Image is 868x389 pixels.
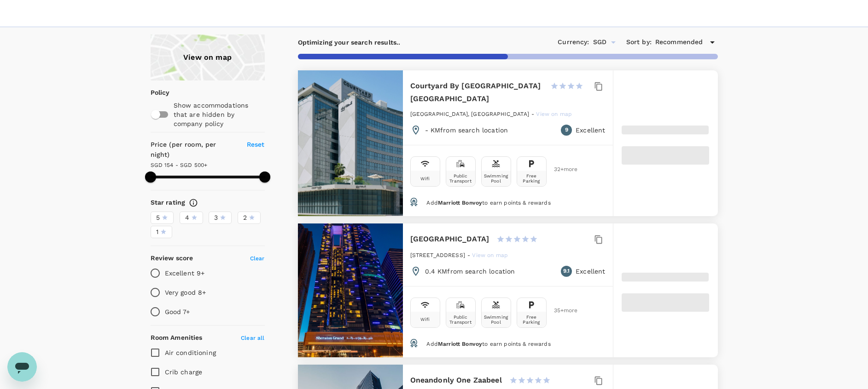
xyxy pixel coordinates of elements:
span: Crib charge [165,368,203,376]
h6: Star rating [151,198,186,208]
div: Public Transport [448,315,473,325]
span: Add to earn points & rewards [426,341,550,347]
p: Good 7+ [165,307,190,316]
a: View on map [536,110,572,117]
p: - KM from search location [425,126,508,135]
p: Very good 8+ [165,288,206,297]
span: 2 [243,213,247,223]
div: Free Parking [519,315,544,325]
span: View on map [472,252,508,258]
span: View on map [536,111,572,117]
span: 1 [156,227,158,237]
p: Excellent [576,126,605,135]
span: - [531,111,536,117]
div: Swimming Pool [484,315,509,325]
span: 35 + more [554,308,568,314]
span: Marriott Bonvoy [438,341,482,347]
h6: Sort by : [626,37,652,47]
span: Add to earn points & rewards [426,200,550,206]
p: Excellent 9+ [165,269,205,278]
div: Swimming Pool [484,173,509,183]
span: - [467,252,472,258]
button: Open [607,36,620,49]
span: Reset [247,141,265,148]
h6: Oneandonly One Zaabeel [410,374,502,387]
h6: Courtyard By [GEOGRAPHIC_DATA] [GEOGRAPHIC_DATA] [410,80,543,105]
p: Excellent [576,267,605,276]
span: 32 + more [554,166,568,172]
h6: Currency : [558,37,589,47]
h6: Review score [151,253,193,263]
p: Policy [151,88,157,97]
span: 9 [565,126,568,135]
span: 9.1 [563,267,570,276]
p: Optimizing your search results.. [298,38,401,47]
span: Marriott Bonvoy [438,200,482,206]
div: Free Parking [519,173,544,183]
div: Wifi [420,176,430,181]
svg: Star ratings are awarded to properties to represent the quality of services, facilities, and amen... [189,198,198,207]
h6: Room Amenities [151,333,203,343]
div: Public Transport [448,173,473,183]
span: Clear [250,255,265,262]
span: [GEOGRAPHIC_DATA], [GEOGRAPHIC_DATA] [410,111,529,117]
span: 5 [156,213,160,223]
span: Recommended [655,37,703,47]
span: [STREET_ADDRESS] [410,252,465,258]
p: Show accommodations that are hidden by company policy [174,101,264,128]
h6: Price (per room, per night) [151,140,236,160]
span: 3 [214,213,218,223]
div: Wifi [420,317,430,322]
span: SGD 154 - SGD 500+ [151,162,208,168]
a: View on map [472,251,508,258]
span: Clear all [241,335,264,341]
span: 4 [185,213,189,223]
span: Air conditioning [165,349,216,356]
h6: [GEOGRAPHIC_DATA] [410,233,489,246]
iframe: Button to launch messaging window [7,352,37,382]
p: 0.4 KM from search location [425,267,515,276]
a: View on map [151,34,265,80]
